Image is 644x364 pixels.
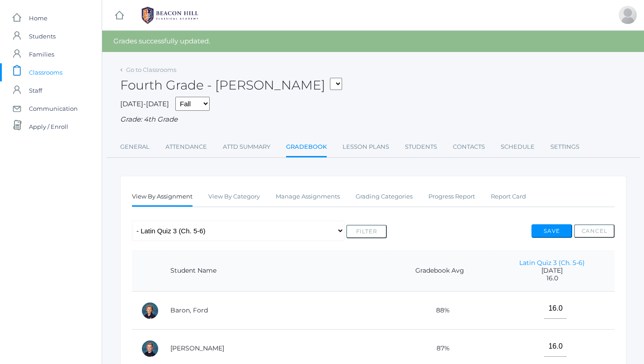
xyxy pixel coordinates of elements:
th: Student Name [161,250,390,292]
a: Manage Assignments [276,188,340,206]
button: Cancel [574,224,615,238]
span: Families [29,45,54,63]
span: 16.0 [498,274,606,282]
a: Contacts [453,138,485,156]
button: Save [531,224,572,238]
div: Lydia Chaffin [619,6,637,24]
a: Baron, Ford [170,306,208,314]
div: Ford Baron [141,302,159,320]
a: Gradebook [286,138,327,157]
a: General [120,138,150,156]
a: Lesson Plans [343,138,389,156]
span: Apply / Enroll [29,118,68,136]
a: Attd Summary [223,138,270,156]
a: Go to Classrooms [126,66,176,73]
a: View By Assignment [132,188,193,207]
a: Latin Quiz 3 (Ch. 5-6) [519,259,585,267]
span: [DATE] [498,267,606,274]
a: Settings [550,138,579,156]
td: 88% [390,292,489,330]
button: Filter [346,225,387,238]
a: Schedule [501,138,535,156]
a: View By Category [208,188,260,206]
a: Grading Categories [356,188,413,206]
a: Attendance [165,138,207,156]
span: Students [29,27,56,45]
a: Report Card [491,188,526,206]
div: Brody Bigley [141,340,159,358]
a: Progress Report [428,188,475,206]
img: 1_BHCALogos-05.png [136,4,204,27]
div: Grades successfully updated. [102,31,644,52]
a: Students [405,138,437,156]
span: [DATE]-[DATE] [120,99,169,108]
span: Communication [29,99,78,118]
a: [PERSON_NAME] [170,344,224,352]
span: Home [29,9,47,27]
h2: Fourth Grade - [PERSON_NAME] [120,78,342,92]
div: Grade: 4th Grade [120,114,626,125]
span: Staff [29,81,42,99]
th: Gradebook Avg [390,250,489,292]
span: Classrooms [29,63,62,81]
